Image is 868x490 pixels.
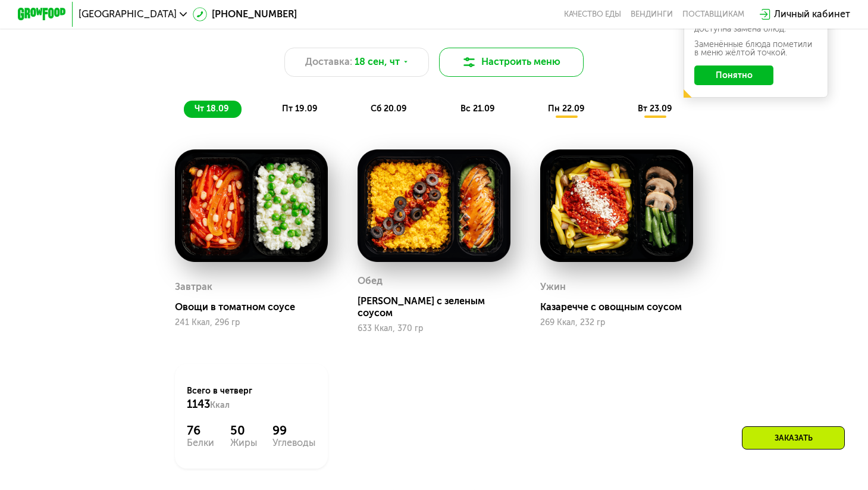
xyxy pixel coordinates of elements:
[195,104,229,114] span: чт 18.09
[187,385,315,412] div: Всего в четверг
[460,104,495,114] span: вс 21.09
[230,438,257,448] div: Жиры
[358,324,510,333] div: 633 Ккал, 370 гр
[272,423,315,438] div: 99
[694,16,817,33] div: В даты, выделенные желтым, доступна замена блюд.
[79,10,177,19] span: [GEOGRAPHIC_DATA]
[305,55,352,69] span: Доставка:
[638,104,672,114] span: вт 23.09
[694,40,817,57] div: Заменённые блюда пометили в меню жёлтой точкой.
[193,7,297,21] a: [PHONE_NUMBER]
[540,278,566,296] div: Ужин
[540,301,703,313] div: Казаречче с овощным соусом
[230,423,257,438] div: 50
[358,295,520,320] div: [PERSON_NAME] с зеленым соусом
[355,55,400,69] span: 18 сен, чт
[282,104,318,114] span: пт 19.09
[548,104,585,114] span: пн 22.09
[774,7,850,21] div: Личный кабинет
[631,10,673,19] a: Вендинги
[439,48,584,77] button: Настроить меню
[187,438,214,448] div: Белки
[371,104,407,114] span: сб 20.09
[540,318,693,327] div: 269 Ккал, 232 гр
[175,278,212,296] div: Завтрак
[694,65,773,85] button: Понятно
[175,318,328,327] div: 241 Ккал, 296 гр
[187,398,210,411] span: 1143
[742,426,845,450] div: Заказать
[175,301,337,313] div: Овощи в томатном соусе
[682,10,744,19] div: поставщикам
[358,272,383,290] div: Обед
[272,438,315,448] div: Углеводы
[564,10,621,19] a: Качество еды
[187,423,214,438] div: 76
[210,400,230,410] span: Ккал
